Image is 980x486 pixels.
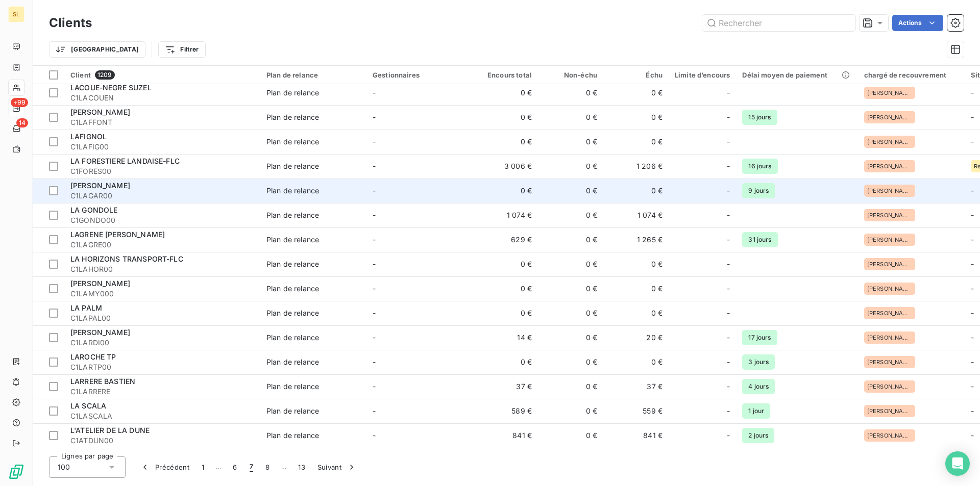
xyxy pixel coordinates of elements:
[538,252,603,276] td: 0 €
[742,354,775,370] span: 3 jours
[603,203,669,227] td: 1 074 €
[971,260,974,268] span: -
[473,203,538,227] td: 1 074 €
[373,186,376,195] span: -
[538,399,603,423] td: 0 €
[867,408,912,414] span: [PERSON_NAME]
[473,423,538,448] td: 841 €
[603,350,669,374] td: 0 €
[473,374,538,399] td: 37 €
[971,137,974,146] span: -
[864,71,959,79] div: chargé de recouvrement
[70,166,254,176] span: C1FORES00
[473,399,538,423] td: 589 €
[373,235,376,244] span: -
[70,254,183,263] span: LA HORIZONS TRANSPORT-FLC
[266,71,360,79] div: Plan de relance
[603,423,669,448] td: 841 €
[276,459,292,475] span: …
[250,462,253,472] span: 7
[70,338,254,348] span: C1LARDI00
[971,431,974,440] span: -
[70,117,254,127] span: C1LAFFONT
[266,88,319,98] div: Plan de relance
[538,203,603,227] td: 0 €
[727,210,730,220] span: -
[473,154,538,178] td: 3 006 €
[892,15,943,31] button: Actions
[727,112,730,122] span: -
[266,357,319,367] div: Plan de relance
[538,448,603,472] td: 0 €
[867,359,912,365] span: [PERSON_NAME]
[70,93,254,103] span: C1LACOUEN
[538,301,603,325] td: 0 €
[373,382,376,391] span: -
[538,178,603,203] td: 0 €
[473,448,538,472] td: 0 €
[675,71,730,79] div: Limite d’encours
[49,14,92,32] h3: Clients
[702,15,855,31] input: Rechercher
[70,206,118,214] span: LA GONDOLE
[373,406,376,415] span: -
[867,286,912,292] span: [PERSON_NAME]
[266,406,319,416] div: Plan de relance
[70,157,180,165] span: LA FORESTIERE LANDAISE-FLC
[603,227,669,252] td: 1 265 €
[70,411,254,421] span: C1LASCALA
[742,159,777,174] span: 16 jours
[867,163,912,169] span: [PERSON_NAME]
[538,374,603,399] td: 0 €
[311,456,363,478] button: Suivant
[867,383,912,390] span: [PERSON_NAME]
[70,264,254,274] span: C1LAHOR00
[373,333,376,342] span: -
[867,261,912,267] span: [PERSON_NAME]
[971,333,974,342] span: -
[373,162,376,170] span: -
[971,186,974,195] span: -
[266,137,319,147] div: Plan de relance
[373,431,376,440] span: -
[70,328,130,337] span: [PERSON_NAME]
[538,350,603,374] td: 0 €
[742,110,777,125] span: 15 jours
[70,215,254,225] span: C1GONDO00
[603,301,669,325] td: 0 €
[603,130,669,154] td: 0 €
[971,309,974,317] span: -
[266,235,319,245] div: Plan de relance
[70,289,254,299] span: C1LAMY000
[70,352,116,361] span: LAROCHE TP
[603,105,669,130] td: 0 €
[538,105,603,130] td: 0 €
[603,399,669,423] td: 559 €
[11,98,28,107] span: +99
[538,81,603,105] td: 0 €
[259,456,276,478] button: 8
[971,88,974,97] span: -
[727,137,730,147] span: -
[266,332,319,343] div: Plan de relance
[95,70,115,80] span: 1209
[727,357,730,367] span: -
[742,403,770,419] span: 1 jour
[8,6,24,22] div: SL
[70,377,135,386] span: LARRERE BASTIEN
[538,154,603,178] td: 0 €
[603,374,669,399] td: 37 €
[373,284,376,293] span: -
[158,41,205,58] button: Filtrer
[479,71,532,79] div: Encours total
[373,71,467,79] div: Gestionnaires
[70,240,254,250] span: C1LAGRE00
[70,362,254,372] span: C1LARTP00
[473,252,538,276] td: 0 €
[603,325,669,350] td: 20 €
[867,114,912,120] span: [PERSON_NAME]
[70,108,130,116] span: [PERSON_NAME]
[867,310,912,316] span: [PERSON_NAME]
[727,186,730,196] span: -
[373,260,376,268] span: -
